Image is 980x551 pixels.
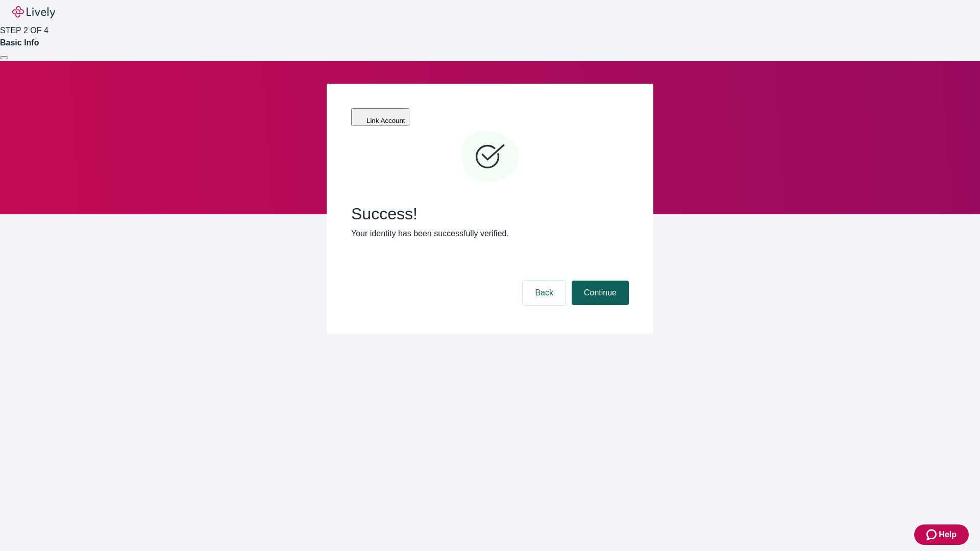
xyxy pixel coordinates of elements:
span: Help [939,529,957,541]
button: Continue [572,281,629,305]
button: Zendesk support iconHelp [914,524,969,545]
button: Link Account [351,108,409,126]
img: Lively [12,6,55,18]
p: Your identity has been successfully verified. [351,228,629,240]
svg: Checkmark icon [459,127,521,188]
span: Success! [351,204,629,223]
svg: Zendesk support icon [926,529,939,541]
button: Back [523,281,566,305]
